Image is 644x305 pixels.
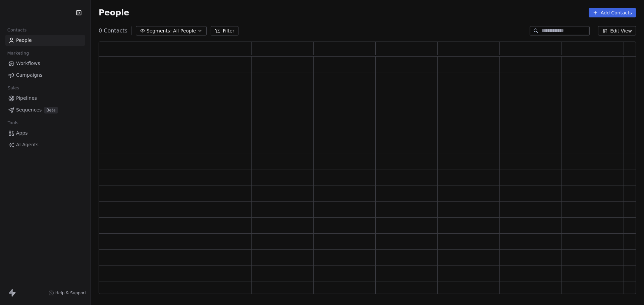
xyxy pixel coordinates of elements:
span: Beta [44,107,58,113]
a: AI Agents [5,139,85,150]
span: Apps [16,130,28,137]
span: Workflows [16,60,40,67]
a: Pipelines [5,93,85,104]
span: People [16,37,32,44]
span: 0 Contacts [99,27,127,35]
span: Pipelines [16,95,37,102]
span: Segments: [147,27,172,34]
span: Tools [5,118,21,128]
a: Workflows [5,58,85,69]
span: Sales [5,83,22,93]
button: Filter [211,26,238,35]
span: Sequences [16,106,42,113]
a: SequencesBeta [5,104,85,116]
span: Marketing [4,48,32,58]
span: AI Agents [16,141,39,148]
button: Edit View [598,26,636,35]
a: Apps [5,128,85,139]
span: Contacts [4,25,30,35]
button: Add Contacts [589,8,636,17]
span: People [99,8,129,18]
a: People [5,35,85,46]
span: Campaigns [16,72,42,79]
a: Campaigns [5,70,85,81]
span: All People [173,27,196,34]
a: Help & Support [49,290,86,296]
span: Help & Support [55,290,86,296]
